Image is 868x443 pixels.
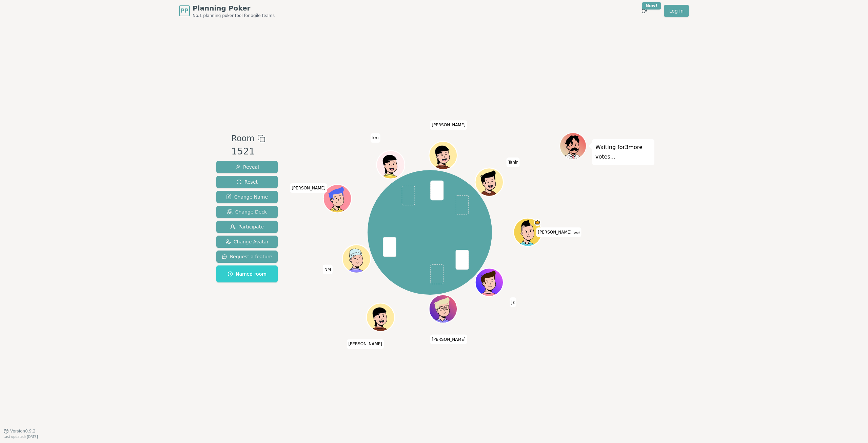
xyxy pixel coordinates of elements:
span: Click to change your name [347,339,384,349]
div: 1521 [231,145,265,159]
button: Change Name [216,191,278,203]
span: Click to change your name [290,183,327,193]
span: No.1 planning poker tool for agile teams [193,13,275,18]
span: Click to change your name [430,121,467,130]
button: Named room [216,265,278,282]
span: Room [231,132,254,145]
button: Change Deck [216,206,278,218]
span: Last updated: [DATE] [3,435,38,439]
button: Participate [216,221,278,233]
span: chris is the host [534,219,541,226]
span: PP [180,7,188,15]
div: New! [642,2,661,10]
span: Click to change your name [536,227,581,237]
span: Click to change your name [323,265,333,274]
a: Log in [664,5,689,17]
span: Click to change your name [510,297,516,307]
span: Click to change your name [430,335,467,344]
span: Reset [236,179,258,185]
button: New! [638,5,650,17]
button: Reset [216,176,278,188]
span: Participate [230,223,264,230]
span: Version 0.9.2 [10,428,36,434]
span: Planning Poker [193,3,275,13]
button: Reveal [216,161,278,173]
span: Named room [228,271,267,277]
a: PPPlanning PokerNo.1 planning poker tool for agile teams [179,3,275,18]
span: Change Name [226,193,268,200]
span: Request a feature [222,253,272,260]
span: Click to change your name [371,133,380,143]
p: Waiting for 3 more votes... [595,143,651,162]
span: (you) [572,231,580,234]
button: Click to change your avatar [515,219,541,245]
span: Change Deck [227,208,267,215]
span: Reveal [235,164,259,170]
button: Version0.9.2 [3,428,36,434]
span: Change Avatar [225,238,269,245]
button: Change Avatar [216,236,278,248]
span: Click to change your name [507,158,520,167]
button: Request a feature [216,251,278,263]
